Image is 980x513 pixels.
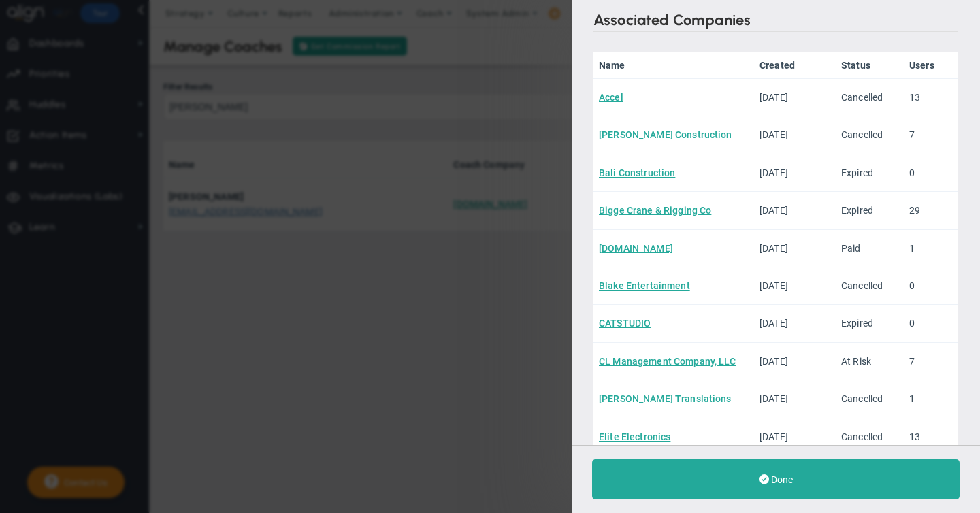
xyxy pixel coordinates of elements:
td: [DATE] [754,380,836,418]
a: Blake Entertainment [599,280,690,291]
td: 7 [904,116,958,154]
td: Cancelled [836,79,904,116]
td: [DATE] [754,192,836,229]
a: CL Management Company, LLC [599,356,736,367]
td: Cancelled [836,116,904,154]
td: Expired [836,154,904,192]
td: Cancelled [836,380,904,418]
td: [DATE] [754,230,836,267]
th: Name [593,52,754,79]
td: Cancelled [836,267,904,305]
td: Expired [836,192,904,229]
td: [DATE] [754,267,836,305]
td: Expired [836,305,904,342]
a: CATSTUDIO [599,318,651,329]
span: Done [771,474,793,485]
td: 13 [904,79,958,116]
td: 1 [904,230,958,267]
td: At Risk [836,343,904,380]
a: Accel [599,92,623,103]
td: [DATE] [754,79,836,116]
h2: Associated Companies [593,11,958,32]
button: Done [592,459,960,499]
td: 13 [904,418,958,456]
a: [DOMAIN_NAME] [599,243,673,254]
td: 7 [904,343,958,380]
th: Status [836,52,904,79]
td: 0 [904,154,958,192]
td: [DATE] [754,418,836,456]
a: Bali Construction [599,167,675,178]
td: 1 [904,380,958,418]
td: [DATE] [754,343,836,380]
td: Cancelled [836,418,904,456]
td: 0 [904,305,958,342]
th: Created [754,52,836,79]
td: [DATE] [754,116,836,154]
td: [DATE] [754,305,836,342]
td: 29 [904,192,958,229]
a: Elite Electronics [599,431,670,442]
td: 0 [904,267,958,305]
td: [DATE] [754,154,836,192]
a: [PERSON_NAME] Translations [599,393,732,404]
th: Users [904,52,958,79]
td: Paid [836,230,904,267]
a: [PERSON_NAME] Construction [599,129,732,140]
a: Bigge Crane & Rigging Co [599,205,711,216]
